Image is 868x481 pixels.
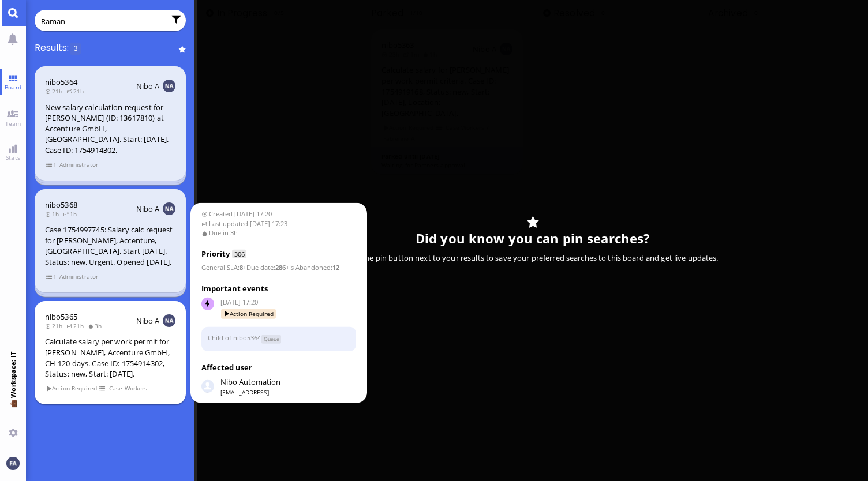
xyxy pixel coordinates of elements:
span: Team [2,119,24,127]
input: Enter query or press / to filter [41,15,164,28]
strong: 12 [332,263,339,272]
span: Nibo A [136,81,160,91]
span: 3 [70,43,81,55]
span: 21h [45,322,66,330]
span: Last updated [DATE] 17:23 [201,219,357,228]
span: Results: [35,42,69,54]
span: Created [DATE] 17:20 [201,209,357,219]
span: [DATE] 17:20 [220,298,357,307]
div: Case 1754997745: Salary calc request for [PERSON_NAME], Accenture, [GEOGRAPHIC_DATA]. Start [DATE... [45,224,175,267]
span: Board [2,83,24,91]
span: General SLA [201,263,238,272]
span: Administrator [59,160,99,170]
strong: 286 [275,263,286,272]
span: Due date [246,263,274,272]
a: nibo5368 [45,200,77,210]
img: NA [163,80,175,92]
span: 3h [88,322,106,330]
span: 1h [45,210,63,218]
img: You [6,457,19,469]
span: 21h [66,322,88,330]
span: + [243,263,246,272]
span: 21h [66,87,88,95]
span: : [243,263,286,272]
span: Administrator [59,272,99,281]
strong: 8 [240,263,243,272]
span: : [201,263,243,272]
span: Nibo A [136,315,160,326]
span: 21h [45,87,66,95]
span: Is Abandoned [289,263,331,272]
img: NA [163,202,175,215]
span: automation@nibo.ai [220,376,280,388]
span: 💼 Workspace: IT [9,398,17,424]
span: Action Required [221,309,276,318]
span: Stats [3,153,23,161]
span: [EMAIL_ADDRESS] [220,388,280,396]
span: Case Workers [108,384,148,393]
span: 1h [63,210,81,218]
img: Nibo Automation [201,380,214,393]
a: nibo5365 [45,311,77,322]
h3: Affected user [201,362,357,373]
span: Due in 3h [201,228,357,238]
div: New salary calculation request for [PERSON_NAME] (ID: 13617810) at Accenture GmbH, [GEOGRAPHIC_DA... [45,102,175,156]
a: Child of nibo5364 [208,334,261,343]
span: : [286,263,339,272]
span: 306 [232,250,246,258]
span: view 1 items [46,272,57,281]
span: Nibo A [136,204,160,214]
h3: Important events [201,283,357,295]
a: nibo5364 [45,77,77,87]
span: view 1 items [46,160,57,170]
span: Status [261,335,282,344]
span: Priority [201,249,230,259]
div: Calculate salary per work permit for [PERSON_NAME], Accenture GmbH, CH-120 days. Case ID: 1754914... [45,336,175,379]
span: Action Required [46,384,98,393]
img: NA [163,314,175,327]
span: + [286,263,289,272]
